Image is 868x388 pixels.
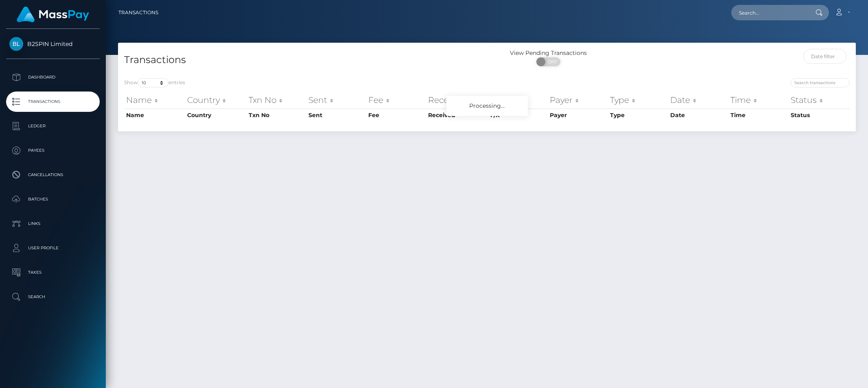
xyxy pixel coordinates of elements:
th: Type [608,109,668,122]
a: Dashboard [6,67,100,87]
p: Search [9,291,96,303]
th: Sent [306,92,367,108]
th: Fee [366,109,426,122]
p: Batches [9,193,96,205]
input: Date filter [803,49,846,64]
th: Name [124,109,185,122]
input: Search... [731,5,808,20]
p: User Profile [9,242,96,254]
a: Links [6,214,100,234]
th: Txn No [247,92,306,108]
th: Payer [548,109,608,122]
th: Status [789,109,850,122]
a: Ledger [6,116,100,136]
p: Cancellations [9,169,96,181]
th: Status [789,92,850,108]
th: Fee [366,92,426,108]
p: Taxes [9,266,96,279]
div: Processing... [446,96,528,116]
select: Showentries [138,78,168,87]
img: MassPay Logo [17,7,89,22]
th: Time [728,92,789,108]
th: Date [668,109,728,122]
a: Batches [6,189,100,209]
th: Country [185,109,247,122]
a: Cancellations [6,165,100,185]
p: Payees [9,144,96,157]
th: Sent [306,109,367,122]
p: Transactions [9,96,96,108]
th: Country [185,92,247,108]
th: Payer [548,92,608,108]
p: Links [9,218,96,230]
th: Date [668,92,728,108]
th: Time [728,109,789,122]
a: Search [6,287,100,307]
a: Transactions [6,92,100,112]
a: Payees [6,140,100,161]
th: Txn No [247,109,306,122]
th: F/X [488,92,548,108]
a: Taxes [6,262,100,283]
span: B2SPIN Limited [6,40,100,48]
span: OFF [541,57,561,66]
p: Dashboard [9,71,96,83]
div: View Pending Transactions [487,49,610,57]
th: Received [426,92,488,108]
a: User Profile [6,238,100,258]
th: Received [426,109,488,122]
input: Search transactions [791,78,850,87]
h4: Transactions [124,53,481,67]
label: Show entries [124,78,185,87]
th: Type [608,92,668,108]
p: Ledger [9,120,96,132]
img: B2SPIN Limited [9,37,23,51]
a: Transactions [118,4,158,21]
th: Name [124,92,185,108]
